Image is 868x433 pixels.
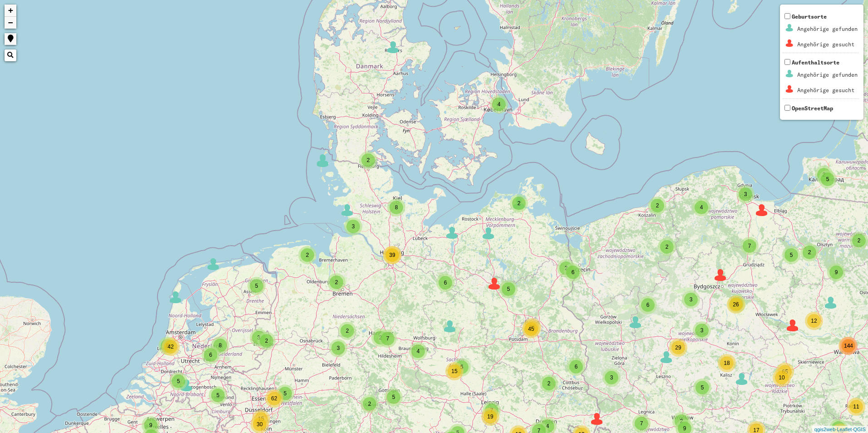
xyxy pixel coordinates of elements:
span: 3 [744,191,747,197]
span: 39 [389,252,395,258]
span: 10 [779,374,784,381]
span: 9 [149,422,153,428]
img: Aufenthaltsorte_1_Angeh%C3%B6rigegesucht1.png [784,84,795,95]
span: 2 [306,252,309,258]
span: 6 [575,364,578,370]
img: Geburtsorte_2_Angeh%C3%B6rigegefunden0.png [784,22,795,34]
span: OpenStreetMap [792,105,833,112]
span: 7 [748,243,751,249]
span: 5 [460,364,464,370]
img: Geburtsorte_2_Angeh%C3%B6rigegesucht1.png [784,38,795,49]
td: Angehörige gefunden [797,68,858,82]
span: 5 [790,252,793,258]
span: 18 [724,360,730,366]
span: 9 [683,425,686,432]
span: 3 [700,327,704,334]
span: 6 [646,302,650,308]
span: 5 [284,390,287,397]
span: 29 [675,344,681,351]
span: 19 [487,413,493,420]
span: 62 [271,395,277,402]
input: AufenthaltsorteAngehörige gefundenAngehörige gesucht [784,59,790,65]
span: 5 [255,283,258,289]
img: Aufenthaltsorte_1_Angeh%C3%B6rigegefunden0.png [784,68,795,79]
span: 9 [835,269,838,276]
span: 144 [844,343,853,349]
span: 2 [518,200,521,207]
a: Zoom in [5,5,16,17]
span: 2 [680,418,683,424]
input: OpenStreetMap [784,105,790,111]
span: 2 [335,279,338,285]
span: 3 [690,296,693,303]
span: 30 [256,421,262,428]
span: 2 [656,202,659,209]
span: 2 [666,244,669,250]
span: 3 [337,345,340,351]
span: 5 [392,394,395,400]
a: qgis2web [814,427,835,432]
span: 8 [219,342,222,349]
span: 3 [352,223,355,230]
span: 15 [451,368,457,374]
span: 7 [640,420,643,427]
span: 4 [498,101,501,108]
span: 2 [346,328,349,334]
span: 65 [782,369,788,375]
span: 11 [853,403,859,410]
span: 2 [367,157,370,163]
span: 6 [444,280,447,286]
a: Leaflet [837,427,852,432]
a: QGIS [853,427,866,432]
span: 26 [733,301,739,308]
span: 45 [528,326,534,332]
span: 2 [265,338,268,344]
span: 2 [565,265,568,271]
span: 5 [701,384,704,391]
span: 2 [368,401,371,407]
span: 3 [257,335,261,341]
td: Angehörige gesucht [797,37,858,52]
span: 2 [808,249,811,256]
span: Geburtsorte [783,13,859,53]
span: 12 [811,318,817,324]
span: 7 [490,407,493,413]
span: 6 [209,352,212,358]
span: 15 [258,416,264,422]
input: GeburtsorteAngehörige gefundenAngehörige gesucht [784,13,790,19]
span: 5 [826,176,829,182]
span: 5 [507,286,510,292]
span: Aufenthaltsorte [783,59,859,98]
span: 3 [610,374,613,381]
a: Zoom out [5,17,16,29]
span: 2 [547,380,551,387]
td: Angehörige gesucht [797,83,858,98]
span: 4 [700,204,703,211]
span: 2 [379,335,382,341]
a: Show me where I am [5,33,16,45]
span: 5 [177,378,180,384]
span: 6 [572,269,575,276]
td: Angehörige gefunden [797,22,858,36]
span: 42 [168,344,173,350]
span: 4 [546,423,549,429]
span: 4 [417,348,420,354]
span: 5 [217,392,220,399]
span: 2 [858,237,861,244]
span: 7 [386,335,390,342]
span: 8 [395,204,398,211]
